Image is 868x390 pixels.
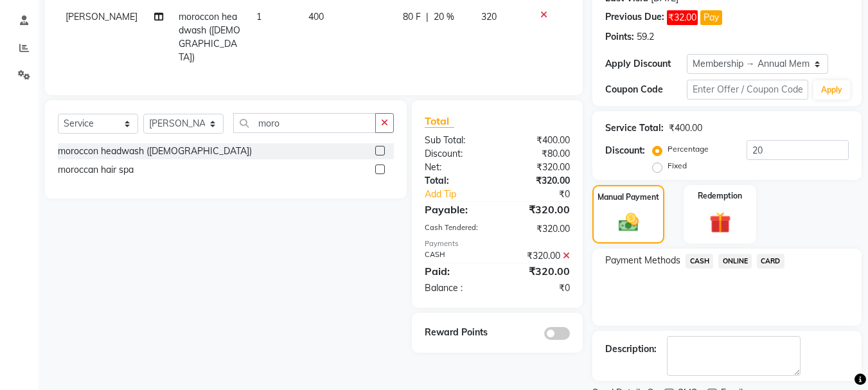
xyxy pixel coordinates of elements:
span: 1 [256,11,261,22]
div: Apply Discount [605,57,686,71]
button: Pay [700,10,722,25]
img: _cash.svg [612,211,645,234]
div: ₹400.00 [669,121,702,135]
span: CARD [757,254,784,269]
span: ₹32.00 [667,10,698,25]
button: Apply [813,80,850,100]
div: ₹320.00 [497,222,580,236]
div: Description: [605,342,657,356]
div: Payable: [415,202,497,217]
img: _gift.svg [703,209,738,236]
div: ₹320.00 [497,249,580,263]
div: ₹320.00 [497,174,580,188]
div: Payments [425,238,570,249]
div: Paid: [415,263,497,279]
div: Points: [605,30,634,44]
span: 320 [481,11,497,22]
div: Balance : [415,281,497,295]
div: Discount: [415,147,497,161]
span: 80 F [403,10,421,24]
span: Total [425,114,454,128]
div: Total: [415,174,497,188]
div: ₹320.00 [497,202,580,217]
div: Discount: [605,144,645,157]
div: ₹80.00 [497,147,580,161]
span: 400 [308,11,324,22]
div: Net: [415,161,497,174]
div: ₹320.00 [497,263,580,279]
label: Redemption [698,190,742,202]
span: CASH [686,254,713,269]
div: ₹0 [511,188,580,201]
span: | [426,10,429,24]
label: Fixed [668,160,687,172]
div: ₹400.00 [497,134,580,147]
a: Add Tip [415,188,511,201]
span: 20 % [434,10,454,24]
div: Previous Due: [605,10,664,25]
div: CASH [415,249,497,263]
span: Payment Methods [605,254,680,267]
label: Manual Payment [598,191,659,203]
div: moroccon headwash ([DEMOGRAPHIC_DATA]) [58,145,252,158]
span: ONLINE [718,254,752,269]
div: Coupon Code [605,83,686,96]
input: Search or Scan [233,113,376,133]
div: Cash Tendered: [415,222,497,236]
div: ₹320.00 [497,161,580,174]
div: Sub Total: [415,134,497,147]
label: Percentage [668,143,709,155]
span: [PERSON_NAME] [66,11,137,22]
div: 59.2 [637,30,654,44]
span: moroccon headwash ([DEMOGRAPHIC_DATA]) [179,11,240,63]
div: ₹0 [497,281,580,295]
input: Enter Offer / Coupon Code [687,80,808,100]
div: Reward Points [415,326,497,340]
div: Service Total: [605,121,664,135]
div: moroccan hair spa [58,163,134,177]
